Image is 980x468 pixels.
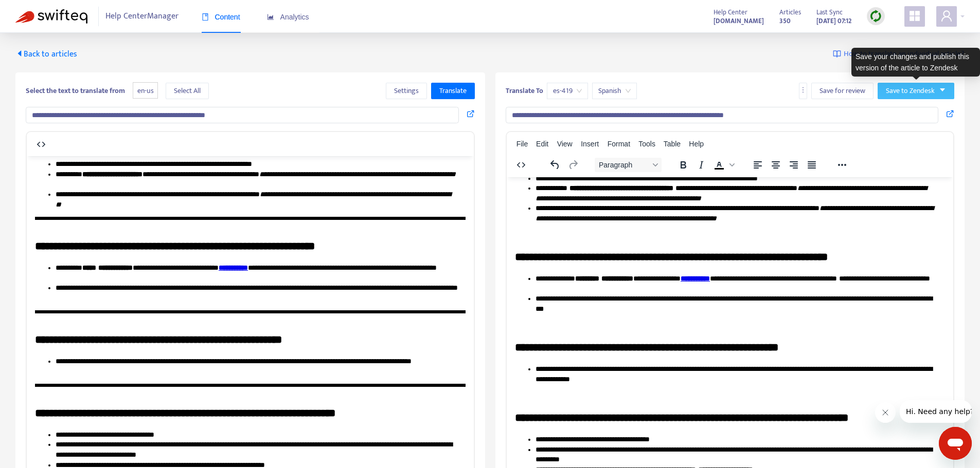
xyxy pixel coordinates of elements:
span: caret-left [15,49,24,58]
button: Align left [749,158,767,172]
span: Last Sync [816,7,843,18]
span: Content [202,13,240,21]
button: Justify [803,158,821,172]
strong: 350 [779,15,791,27]
span: Help Center Manager [105,7,179,26]
a: How to translate an individual article? [833,48,965,60]
button: Align center [767,158,785,172]
button: Save to Zendeskcaret-down [878,83,954,99]
span: File [516,140,528,148]
button: Save for review [811,83,874,99]
b: Select the text to translate from [26,85,125,97]
span: How to translate an individual article? [844,48,965,60]
span: Spanish [598,83,631,99]
button: Select All [166,83,209,99]
img: sync.dc5367851b00ba804db3.png [869,10,882,23]
span: Format [608,140,630,148]
button: Redo [564,158,582,172]
img: Swifteq [15,9,87,24]
span: Back to articles [15,47,77,61]
span: Save for review [819,85,865,97]
div: Text color Black [710,158,736,172]
a: [DOMAIN_NAME] [714,15,764,27]
iframe: Message from company [900,400,972,423]
span: Help [689,140,704,148]
span: Hi. Need any help? [6,7,74,15]
span: es-419 [553,83,582,99]
span: Save to Zendesk [886,85,935,97]
span: user [940,10,953,22]
button: Reveal or hide additional toolbar items [833,158,851,172]
span: caret-down [939,86,946,93]
strong: [DATE] 07:12 [816,15,851,27]
span: area-chart [267,13,274,21]
button: Undo [546,158,564,172]
span: View [557,140,573,148]
button: Translate [431,83,475,99]
div: Save your changes and publish this version of the article to Zendesk [851,48,980,77]
span: Articles [779,7,801,18]
span: book [202,13,209,21]
span: Analytics [267,13,309,21]
b: Translate To [506,85,543,97]
button: more [799,83,807,99]
button: Align right [785,158,803,172]
iframe: Button to launch messaging window [939,427,972,460]
span: Select All [174,85,201,97]
span: more [799,86,807,93]
span: Translate [439,85,467,97]
span: Settings [394,85,419,97]
button: Bold [674,158,692,172]
img: image-link [833,50,841,58]
button: Block Paragraph [595,158,662,172]
iframe: Close message [875,402,896,423]
button: Settings [386,83,427,99]
span: Table [664,140,681,148]
span: Insert [581,140,599,148]
span: Paragraph [599,161,649,169]
button: Italic [692,158,710,172]
span: appstore [908,10,921,22]
span: Help Center [714,7,747,18]
span: en-us [133,82,158,99]
strong: [DOMAIN_NAME] [714,15,764,27]
span: Edit [536,140,548,148]
span: Tools [638,140,655,148]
